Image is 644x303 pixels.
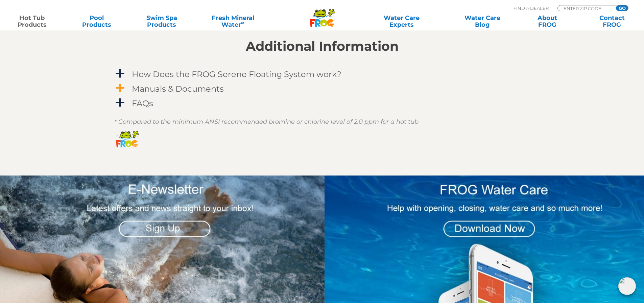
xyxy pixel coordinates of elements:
[522,15,572,28] a: AboutFROG
[618,277,636,295] img: openIcon
[114,118,419,125] em: * Compared to the minimum ANSI recommended bromine or chlorine level of 2.0 ppm for a hot tub
[241,20,244,25] sup: ∞
[457,15,507,28] a: Water CareBlog
[132,70,341,79] h4: How Does the FROG Serene Floating System work?
[115,69,125,79] span: a
[201,15,264,28] a: Fresh MineralWater∞
[114,97,530,110] a: a FAQs
[132,84,224,93] h4: Manuals & Documents
[361,15,443,28] a: Water CareExperts
[563,5,609,11] input: Zip Code Form
[114,83,530,95] a: a Manuals & Documents
[114,68,530,80] a: a How Does the FROG Serene Floating System work?
[72,15,122,28] a: PoolProducts
[114,39,530,54] h2: Additional Information
[114,126,140,150] img: frog-products-logo-small
[616,5,628,11] input: GO
[137,15,187,28] a: Swim SpaProducts
[115,83,125,93] span: a
[7,15,57,28] a: Hot TubProducts
[514,5,549,11] p: Find A Dealer
[132,99,153,108] h4: FAQs
[587,15,637,28] a: ContactFROG
[115,98,125,108] span: a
